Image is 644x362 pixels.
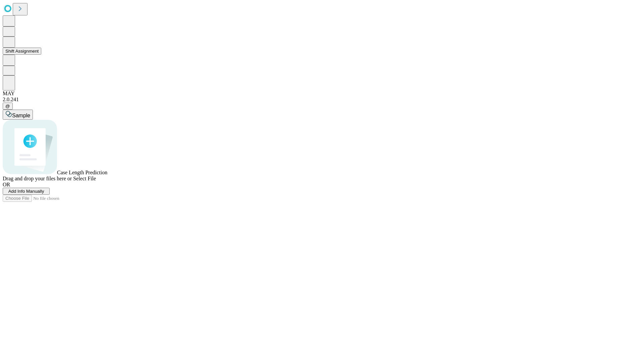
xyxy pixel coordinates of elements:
[3,103,13,110] button: @
[3,48,41,55] button: Shift Assignment
[5,104,10,109] span: @
[12,113,30,118] span: Sample
[3,182,10,187] span: OR
[3,176,72,181] span: Drag and drop your files here or
[3,188,50,195] button: Add Info Manually
[73,176,96,181] span: Select File
[57,170,107,175] span: Case Length Prediction
[3,97,641,103] div: 2.0.241
[3,110,33,120] button: Sample
[3,90,641,97] div: MAY
[8,189,44,194] span: Add Info Manually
